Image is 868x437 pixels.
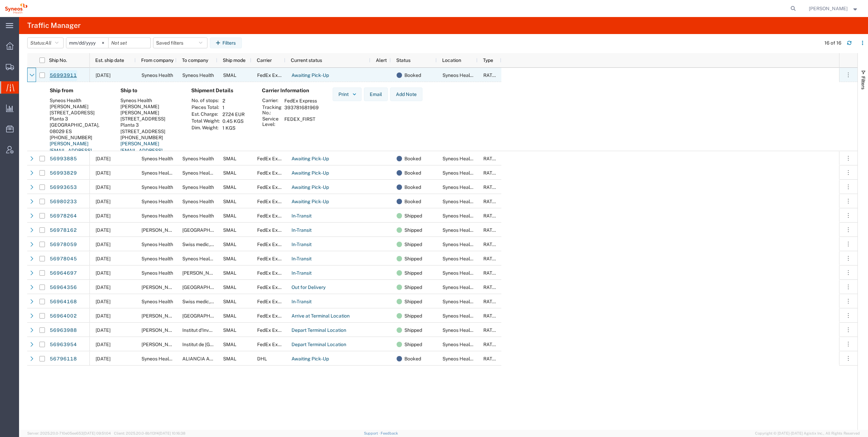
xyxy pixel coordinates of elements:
a: In-Transit [291,225,312,236]
td: 1 [220,104,247,111]
span: SMAL [223,213,236,218]
span: [DATE] 10:16:38 [159,431,185,435]
a: 56978162 [49,225,77,236]
span: SMAL [223,327,236,333]
div: [PERSON_NAME] [50,103,110,110]
span: Shipped [404,323,422,337]
span: RATED [483,227,499,233]
div: [PHONE_NUMBER] [120,134,180,141]
span: Alert [376,58,387,63]
a: 56993885 [49,153,77,164]
span: Status [396,58,411,63]
span: RATED [483,299,499,304]
span: RATED [483,156,499,161]
span: Syneos Health [141,213,173,218]
span: Syneos Health Clinical Spain [443,299,541,304]
span: RATED [483,72,499,78]
span: 10/01/2025 [96,184,111,190]
span: Syneos Health [141,156,173,161]
span: Syneos Health [182,156,214,161]
span: Shipped [404,252,422,266]
h4: Ship from [50,87,110,94]
th: Tracking No.: [262,104,282,116]
td: FedEx Express [282,97,321,104]
span: Syneos Health Clinical Spain [443,270,541,276]
span: 10/01/2025 [96,199,111,204]
a: In-Transit [291,296,312,307]
a: 56980233 [49,196,77,207]
span: Syneos Health Clinical Spain [443,156,541,161]
th: No. of stops: [191,97,220,104]
span: SMAL [223,170,236,176]
a: Depart Terminal Location [291,339,347,350]
span: FedEx Express [257,72,290,78]
a: Arrive at Terminal Location [291,311,350,322]
span: All [45,40,51,46]
span: 09/30/2025 [96,242,111,247]
div: [PERSON_NAME] [120,103,180,110]
span: Institut d'Investigació Biomèdica de Girona Dr. Josep Trueta (IDIBGI) [182,327,332,333]
span: FedEx Express [257,170,290,176]
span: SMAL [223,199,236,204]
input: Not set [66,38,108,48]
a: Support [364,431,381,435]
span: SMAL [223,270,236,276]
a: 56978264 [49,211,77,222]
a: Depart Terminal Location [291,325,347,336]
span: FedEx Express [257,213,290,218]
div: [STREET_ADDRESS] [120,128,180,134]
span: RATED [483,184,499,190]
span: RATED [483,170,499,176]
a: 56993911 [49,70,77,81]
a: 56978059 [49,239,77,250]
span: Syneos Health [141,199,173,204]
span: FedEx Express [257,199,290,204]
button: Email [364,87,388,101]
span: RATED [483,256,499,261]
span: RATED [483,213,499,218]
span: Syneos Health [141,72,173,78]
span: Shipped [404,309,422,323]
img: dropdown [351,91,357,97]
span: Copyright © [DATE]-[DATE] Agistix Inc., All Rights Reserved [755,431,860,436]
div: [STREET_ADDRESS] [50,110,110,116]
span: 10/03/2025 [96,170,111,176]
td: 0.45 KGS [220,118,247,125]
a: 56964168 [49,296,77,307]
th: Dim. Weight: [191,125,220,131]
span: Institut de Recerca Sant Pau - Centre CERCA [182,342,271,347]
span: 09/29/2025 [96,270,111,276]
a: 56963954 [49,339,77,350]
th: Est. Charge: [191,111,220,118]
a: In-Transit [291,254,312,264]
span: Server: 2025.20.0-710e05ee653 [27,431,111,435]
button: Status:All [27,37,64,48]
span: Syneos Health [141,270,173,276]
th: Total Weight: [191,118,220,125]
span: Syneos Health Clinical Spain [443,327,541,333]
span: Eduardo Castañeda [141,227,180,233]
span: SMAL [223,242,236,247]
span: Filters [861,76,866,90]
span: Syneos Health Clinical Spain [443,170,541,176]
span: Hospital Universitario Ramón y Cajal [182,285,270,290]
span: 09/12/2025 [96,356,111,361]
span: From company [141,58,173,63]
th: Pieces Total: [191,104,220,111]
a: 56964697 [49,268,77,279]
span: Swiss medic, Schweizerisches Heilmittelinstitut [182,299,285,304]
span: Client: 2025.20.0-8b113f4 [114,431,185,435]
span: RATED [483,270,499,276]
button: Print [333,87,362,101]
span: Ship No. [49,58,67,63]
span: Syneos Health Commercial Spain [141,170,250,176]
span: 10/01/2025 [96,156,111,161]
span: 09/30/2025 [96,227,111,233]
span: Santa Maria della Misericordia Hospital [182,227,308,233]
span: Syneos Health [141,184,173,190]
button: Add Note [390,87,422,101]
span: SMAL [223,342,236,347]
span: Type [483,58,493,63]
span: Syneos Health Clinical Spain [443,242,541,247]
h4: Shipment Details [191,87,251,94]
